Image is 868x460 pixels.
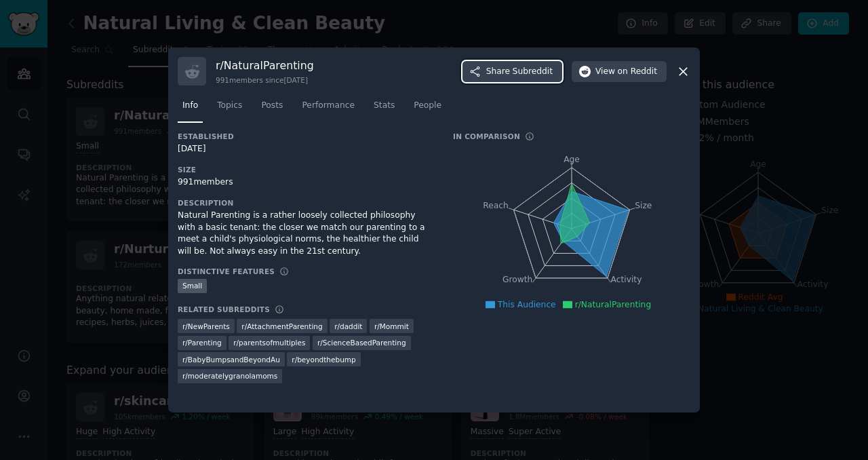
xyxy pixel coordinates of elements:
[178,176,434,189] div: 991 members
[178,165,434,174] h3: Size
[462,61,562,83] button: ShareSubreddit
[374,322,409,331] span: r/ Mommit
[178,305,270,314] h3: Related Subreddits
[575,300,652,309] span: r/NaturalParenting
[178,198,434,208] h3: Description
[302,100,355,112] span: Performance
[374,100,395,112] span: Stats
[453,132,520,141] h3: In Comparison
[369,95,399,123] a: Stats
[292,355,355,364] span: r/ beyondthebump
[182,355,280,364] span: r/ BabyBumpsandBeyondAu
[595,66,657,78] span: View
[564,155,580,164] tspan: Age
[182,338,222,347] span: r/ Parenting
[297,95,359,123] a: Performance
[178,210,434,257] div: Natural Parenting is a rather loosely collected philosophy with a basic tenant: the closer we mat...
[217,100,242,112] span: Topics
[216,58,314,73] h3: r/ NaturalParenting
[182,371,277,381] span: r/ moderatelygranolamoms
[182,100,198,112] span: Info
[216,75,314,85] div: 991 members since [DATE]
[513,66,553,78] span: Subreddit
[178,143,434,155] div: [DATE]
[414,100,441,112] span: People
[241,322,322,331] span: r/ AttachmentParenting
[618,66,657,78] span: on Reddit
[178,279,207,293] div: Small
[486,66,553,78] span: Share
[178,95,203,123] a: Info
[409,95,446,123] a: People
[502,275,532,285] tspan: Growth
[178,132,434,141] h3: Established
[256,95,288,123] a: Posts
[483,201,509,210] tspan: Reach
[498,300,556,309] span: This Audience
[233,338,305,347] span: r/ parentsofmultiples
[178,267,275,276] h3: Distinctive Features
[611,275,642,285] tspan: Activity
[572,61,667,83] button: Viewon Reddit
[317,338,406,347] span: r/ ScienceBasedParenting
[182,322,230,331] span: r/ NewParents
[261,100,283,112] span: Posts
[212,95,247,123] a: Topics
[635,201,652,210] tspan: Size
[334,322,362,331] span: r/ daddit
